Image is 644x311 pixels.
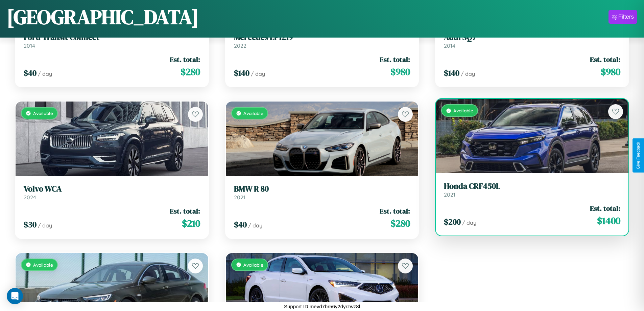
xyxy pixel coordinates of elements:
[234,32,410,42] h3: Mercedes LP1219
[251,70,265,77] span: / day
[24,194,36,201] span: 2024
[234,184,410,201] a: BMW R 802021
[444,191,455,198] span: 2021
[234,32,410,49] a: Mercedes LP12192022
[284,302,360,311] p: Support ID: mevd7br56y2dyrzwz8l
[453,108,473,113] span: Available
[243,110,263,116] span: Available
[7,3,199,31] h1: [GEOGRAPHIC_DATA]
[24,184,200,201] a: Volvo WCA2024
[24,42,35,49] span: 2014
[24,67,37,79] span: $ 40
[7,288,23,304] div: Open Intercom Messenger
[597,214,620,227] span: $ 1400
[444,181,620,191] h3: Honda CRF450L
[182,217,200,230] span: $ 210
[234,42,246,49] span: 2022
[380,54,410,64] span: Est. total:
[444,181,620,198] a: Honda CRF450L2021
[181,65,200,79] span: $ 280
[248,222,262,229] span: / day
[234,219,247,230] span: $ 40
[170,206,200,216] span: Est. total:
[33,262,53,268] span: Available
[234,67,249,79] span: $ 140
[462,219,476,226] span: / day
[24,219,37,230] span: $ 30
[444,216,461,227] span: $ 200
[234,194,245,201] span: 2021
[38,222,52,229] span: / day
[636,142,641,169] div: Give Feedback
[170,54,200,64] span: Est. total:
[24,184,200,194] h3: Volvo WCA
[609,10,637,24] button: Filters
[24,32,200,42] h3: Ford Transit Connect
[601,65,620,79] span: $ 980
[243,262,263,268] span: Available
[33,110,53,116] span: Available
[24,32,200,49] a: Ford Transit Connect2014
[590,54,620,64] span: Est. total:
[390,217,410,230] span: $ 280
[444,42,455,49] span: 2014
[234,184,410,194] h3: BMW R 80
[444,32,620,42] h3: Audi SQ7
[38,70,52,77] span: / day
[444,32,620,49] a: Audi SQ72014
[461,70,475,77] span: / day
[390,65,410,79] span: $ 980
[380,206,410,216] span: Est. total:
[618,14,634,20] div: Filters
[444,67,459,79] span: $ 140
[590,203,620,213] span: Est. total:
